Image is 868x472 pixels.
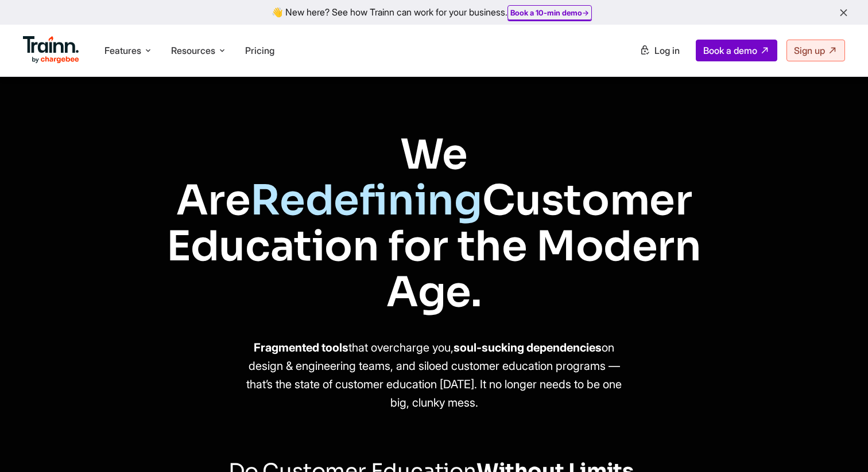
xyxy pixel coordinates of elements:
[454,341,602,354] b: soul-sucking dependencies
[633,40,687,61] a: Log in
[140,132,728,315] h1: We Are Customer Education for the Modern Age.
[7,7,861,18] div: 👋 New here? See how Trainn can work for your business.
[654,45,680,56] span: Log in
[104,44,141,57] span: Features
[239,338,629,412] p: that overcharge you, on design & engineering teams, and siloed customer education programs — that...
[245,45,274,56] a: Pricing
[250,174,482,227] span: Redefining
[23,36,79,64] img: Trainn Logo
[696,40,777,61] a: Book a demo
[254,341,348,354] b: Fragmented tools
[786,40,845,61] a: Sign up
[510,8,589,17] a: Book a 10-min demo→
[703,45,757,56] span: Book a demo
[510,8,582,17] b: Book a 10-min demo
[794,45,825,56] span: Sign up
[171,44,215,57] span: Resources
